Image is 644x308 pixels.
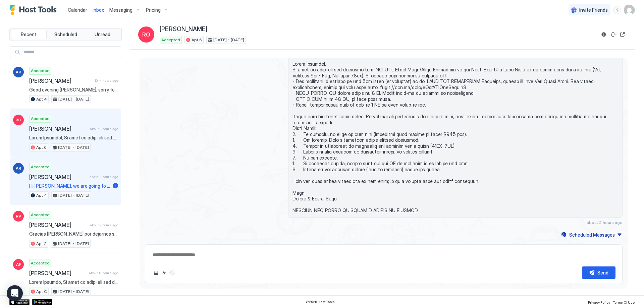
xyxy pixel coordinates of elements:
[619,30,627,39] button: Open reservation
[16,69,21,75] span: AR
[582,266,615,279] button: Send
[58,289,89,295] span: [DATE] - [DATE]
[9,5,60,15] a: Host Tools Logo
[36,241,47,247] span: Apt 2
[21,47,121,58] input: Input Field
[36,144,47,150] span: Apt 6
[29,77,92,84] span: [PERSON_NAME]
[9,299,30,305] a: App Store
[36,192,47,198] span: Apt 4
[58,192,89,198] span: [DATE] - [DATE]
[7,285,23,301] div: Open Intercom Messenger
[68,7,87,13] span: Calendar
[152,269,160,277] button: Upload image
[569,231,615,238] div: Scheduled Messages
[93,6,104,13] a: Inbox
[31,68,50,74] span: Accepted
[29,270,86,276] span: [PERSON_NAME]
[609,30,617,39] button: Sync reservation
[115,183,116,188] span: 1
[587,220,623,225] span: about 2 hours ago
[16,165,21,171] span: AR
[29,135,118,141] span: Lorem Ipsumdol, Si amet co adipi eli sed doeiusmo tem INCI UTL Etdol Magn/Aliqu Enimadmin ve qui ...
[613,300,635,304] span: Terms Of Use
[213,37,244,43] span: [DATE] - [DATE]
[560,230,623,239] button: Scheduled Messages
[588,300,610,304] span: Privacy Policy
[146,7,161,13] span: Pricing
[85,30,120,39] button: Unread
[95,32,110,38] span: Unread
[58,144,89,150] span: [DATE] - [DATE]
[29,231,118,237] span: Gracias [PERSON_NAME] por dejarnos saber sus planes de check-in. Buen viaje!!
[9,28,122,41] div: tab-group
[306,300,335,304] span: © 2025 Host Tools
[588,298,610,305] a: Privacy Policy
[93,7,104,13] span: Inbox
[89,271,118,275] span: about 11 hours ago
[29,174,87,180] span: [PERSON_NAME]
[32,299,52,305] a: Google Play Store
[29,183,110,189] span: Hi [PERSON_NAME], we are going to extend our stay until and check out on [DATE]. We would need cl...
[36,289,47,295] span: Apt C
[292,61,618,213] span: Lorem Ipsumdol, Si amet co adipi eli sed doeiusmo tem INCI UTL Etdol Magn/Aliqu Enimadmin ve qui ...
[36,96,47,102] span: Apt 4
[58,241,89,247] span: [DATE] - [DATE]
[161,37,180,43] span: Accepted
[597,269,608,276] div: Send
[16,261,21,267] span: AF
[21,32,37,38] span: Recent
[192,37,202,43] span: Apt 6
[90,175,118,179] span: about 4 hours ago
[160,25,207,33] span: [PERSON_NAME]
[29,125,87,132] span: [PERSON_NAME]
[579,7,608,13] span: Invite Friends
[29,222,87,228] span: [PERSON_NAME]
[90,127,118,131] span: about 2 hours ago
[15,117,21,123] span: RO
[29,87,118,93] span: Good evening [PERSON_NAME], sorry for not replying earlier (I was not at home). Thank you for ext...
[16,213,21,219] span: RV
[142,30,150,39] span: RO
[54,32,77,38] span: Scheduled
[95,78,118,83] span: 10 minutes ago
[58,96,89,102] span: [DATE] - [DATE]
[11,30,47,39] button: Recent
[31,116,50,122] span: Accepted
[160,269,168,277] button: Quick reply
[613,298,635,305] a: Terms Of Use
[48,30,84,39] button: Scheduled
[31,260,50,266] span: Accepted
[29,279,118,285] span: Lorem Ipsumdo, Si amet co adipi eli sed doeiusmo tem INCI UTL Etdol Magn/Aliqu Enimadmin ve qui N...
[90,223,118,227] span: about 9 hours ago
[68,6,87,13] a: Calendar
[600,30,608,39] button: Reservation information
[109,7,132,13] span: Messaging
[31,164,50,170] span: Accepted
[624,5,635,15] div: User profile
[31,212,50,218] span: Accepted
[613,6,621,14] div: menu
